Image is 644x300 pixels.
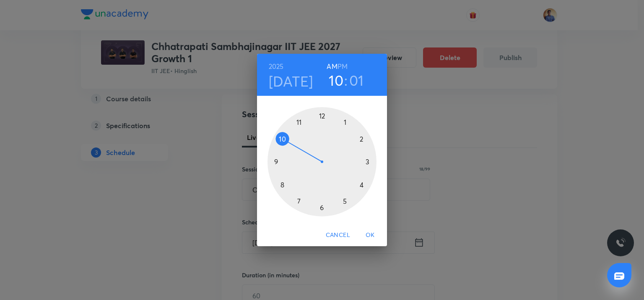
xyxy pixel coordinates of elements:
button: AM [327,61,337,72]
h3: : [344,71,348,89]
button: 01 [349,71,364,89]
button: 2025 [269,61,284,72]
span: OK [360,230,380,240]
button: 10 [329,71,343,89]
button: [DATE] [269,72,313,90]
button: OK [357,227,384,243]
button: Cancel [322,227,353,243]
span: Cancel [326,230,350,240]
button: PM [338,61,348,72]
